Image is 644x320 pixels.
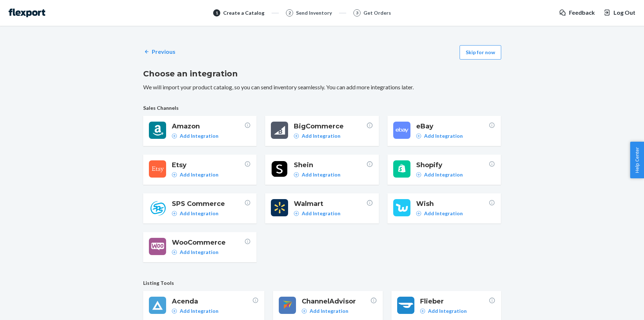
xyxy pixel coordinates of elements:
[172,160,244,170] span: Etsy
[424,171,463,178] p: Add Integration
[424,210,463,217] p: Add Integration
[172,171,218,178] a: Add Integration
[180,132,218,140] p: Add Integration
[420,297,489,306] span: Flieber
[180,210,218,217] p: Add Integration
[143,83,501,91] p: We will import your product catalog, so you can send inventory seamlessly. You can add more integ...
[603,9,635,17] button: Log Out
[302,132,340,140] p: Add Integration
[416,122,489,131] span: eBay
[143,279,501,287] span: Listing Tools
[569,9,595,17] span: Feedback
[172,297,252,306] span: Acenda
[294,160,366,170] span: Shein
[172,238,244,247] span: WooCommerce
[428,307,467,315] p: Add Integration
[420,307,467,315] a: Add Integration
[460,45,501,60] button: Skip for now
[172,132,218,140] a: Add Integration
[172,122,244,131] span: Amazon
[294,132,340,140] a: Add Integration
[302,307,348,315] a: Add Integration
[302,210,340,217] p: Add Integration
[180,249,218,256] p: Add Integration
[416,171,463,178] a: Add Integration
[294,199,366,208] span: Walmart
[630,142,644,178] button: Help Center
[223,9,264,17] div: Create a Catalog
[143,48,175,56] a: Previous
[363,9,391,17] div: Get Orders
[143,104,501,112] span: Sales Channels
[180,307,218,315] p: Add Integration
[559,9,595,17] a: Feedback
[294,122,366,131] span: BigCommerce
[172,249,218,256] a: Add Integration
[172,210,218,217] a: Add Integration
[172,199,244,208] span: SPS Commerce
[9,9,45,17] img: Flexport logo
[143,68,501,80] h2: Choose an integration
[288,10,291,16] span: 2
[424,132,463,140] p: Add Integration
[216,10,218,16] span: 1
[296,9,332,17] div: Send Inventory
[172,307,218,315] a: Add Integration
[614,9,635,17] span: Log Out
[152,48,175,56] p: Previous
[416,199,489,208] span: Wish
[294,210,340,217] a: Add Integration
[356,10,358,16] span: 3
[416,132,463,140] a: Add Integration
[302,297,370,306] span: ChannelAdvisor
[302,171,340,178] p: Add Integration
[310,307,348,315] p: Add Integration
[180,171,218,178] p: Add Integration
[294,171,340,178] a: Add Integration
[416,210,463,217] a: Add Integration
[416,160,489,170] span: Shopify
